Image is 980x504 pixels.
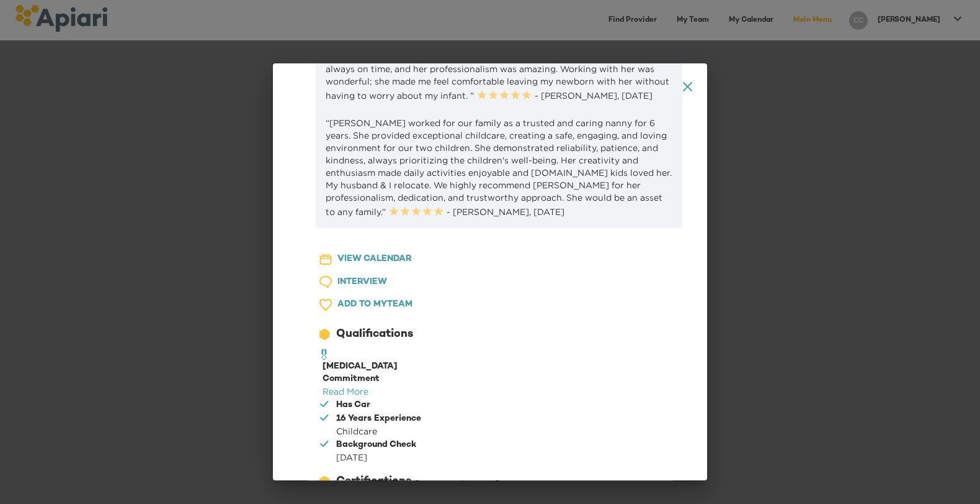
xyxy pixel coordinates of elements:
div: [DATE] [336,451,416,464]
button: VIEW CALENDAR [308,248,450,271]
div: 🎖 [318,346,331,365]
div: [MEDICAL_DATA] Commitment [323,360,453,385]
button: ADD TO MYTEAM [308,293,450,316]
button: INTERVIEW [308,271,450,294]
div: Qualifications [336,326,413,342]
div: Childcare [336,425,421,438]
p: “[PERSON_NAME] worked for our family as a trusted and caring nanny for 6 years. She provided exce... [326,117,672,218]
span: VIEW CALENDAR [337,252,412,267]
span: INTERVIEW [337,275,387,290]
div: 16 Years Experience [336,413,421,425]
a: Read More [323,387,368,396]
div: Certifications [336,474,411,490]
div: Has Car [336,399,370,411]
div: Background Check [336,439,416,451]
span: ADD TO MY TEAM [337,297,412,313]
